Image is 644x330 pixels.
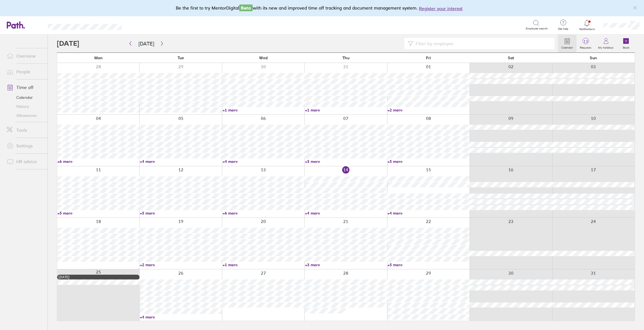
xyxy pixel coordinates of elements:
span: Employee search [526,27,548,30]
a: Tools [2,124,48,136]
a: Time off [2,82,48,93]
a: +4 more [223,159,304,164]
a: Allowances [2,111,48,120]
a: 13Requests [576,35,595,53]
a: +3 more [305,262,387,267]
div: [DATE] [59,275,138,279]
span: Fri [426,56,431,60]
a: +4 more [387,211,469,216]
span: Tue [178,56,184,60]
a: Book [617,35,635,53]
a: +5 more [57,211,139,216]
label: Calendar [558,44,576,49]
span: Get help [554,27,572,31]
button: [DATE] [134,39,159,48]
a: My holidays [595,35,617,53]
span: Mon [94,56,103,60]
span: Sun [590,56,597,60]
span: 13 [576,39,595,44]
label: Book [620,44,633,49]
label: My holidays [595,44,617,49]
button: Register your interest [419,5,463,12]
a: HR advice [2,156,48,167]
a: Calendar [558,35,576,53]
a: +2 more [140,262,222,267]
a: +6 more [57,159,139,164]
span: Beta [239,4,253,11]
input: Filter by employee [413,38,551,49]
a: Calendar [2,93,48,102]
a: +2 more [387,108,469,113]
a: +5 more [305,159,387,164]
a: History [2,102,48,111]
a: Notifications [578,19,596,31]
a: +5 more [140,211,222,216]
a: +1 more [223,108,304,113]
a: Settings [2,140,48,151]
a: +4 more [140,159,222,164]
a: Overview [2,50,48,62]
div: Search [137,22,151,27]
span: Wed [259,56,268,60]
a: +4 more [140,315,222,320]
a: +4 more [305,211,387,216]
a: +5 more [387,262,469,267]
a: People [2,66,48,77]
span: Notifications [578,28,596,31]
label: Requests [576,44,595,49]
span: Thu [342,56,349,60]
span: Sat [508,56,514,60]
a: +6 more [223,211,304,216]
a: +5 more [387,159,469,164]
a: +1 more [305,108,387,113]
div: Be the first to try MentorDigital with its new and improved time off tracking and document manage... [176,4,468,12]
a: +1 more [223,262,304,267]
